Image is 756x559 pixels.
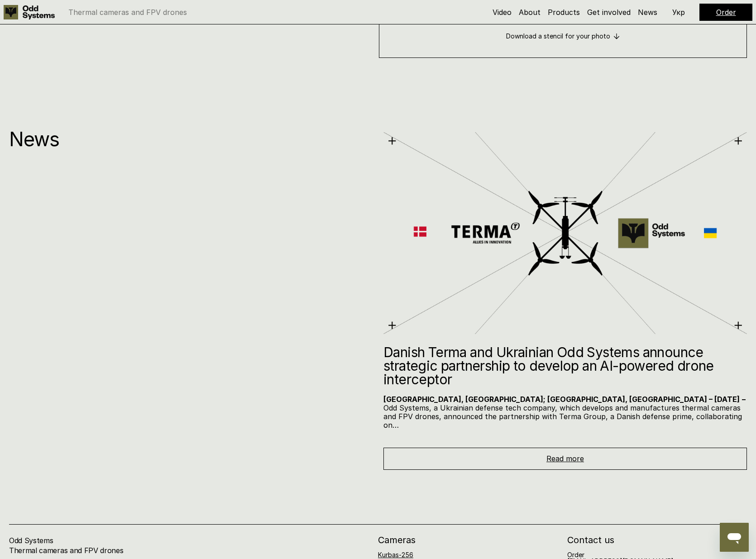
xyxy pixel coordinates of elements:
h2: Contact us [567,535,747,545]
a: Download a stencil for your photo [379,14,747,58]
h2: Danish Terma and Ukrainian Odd Systems announce strategic partnership to develop an AI-powered dr... [383,345,747,386]
strong: – [742,395,746,404]
img: Lilac Flower [383,130,747,336]
p: News [9,130,373,148]
span: Read more [546,454,584,463]
a: Kurbas-256 [378,551,413,559]
iframe: Button to launch messaging window, conversation in progress [720,523,749,552]
a: About [519,8,541,17]
a: Products [548,8,580,17]
a: Video [493,8,512,17]
h2: Cameras [378,535,558,545]
a: Order [716,8,736,17]
a: Get involved [587,8,631,17]
a: Danish Terma and Ukrainian Odd Systems announce strategic partnership to develop an AI-powered dr... [383,130,747,470]
strong: [GEOGRAPHIC_DATA], [GEOGRAPHIC_DATA]; [GEOGRAPHIC_DATA], [GEOGRAPHIC_DATA] – [DATE] [383,395,740,404]
p: Odd Systems, a Ukrainian defense tech company, which develops and manufactures thermal cameras an... [383,395,747,430]
img: download icon [613,33,620,40]
p: Укр [672,9,685,16]
p: Thermal cameras and FPV drones [68,9,187,16]
a: News [638,8,657,17]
